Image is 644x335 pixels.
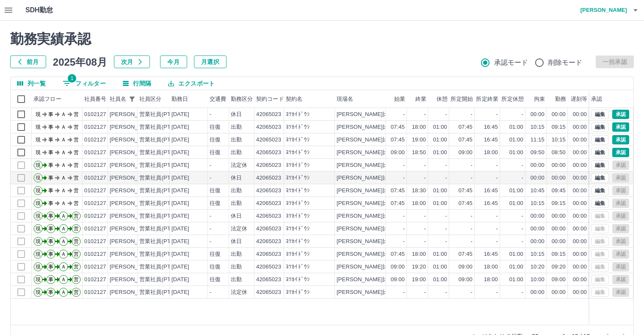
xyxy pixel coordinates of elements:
div: ﾖﾂｶｲﾄﾞｳｼ [286,161,310,169]
div: 00:00 [573,212,587,220]
text: 事 [48,213,53,219]
div: 42065023 [256,187,281,195]
button: 承認 [612,122,629,132]
text: 現 [36,111,41,117]
div: - [522,225,523,233]
div: - [522,111,523,119]
div: - [210,212,211,220]
div: 交通費 [210,90,226,108]
div: 07:45 [391,136,405,144]
button: 編集 [591,173,609,183]
div: 往復 [210,136,221,144]
div: 勤務日 [170,90,208,108]
div: 出勤 [231,136,242,144]
div: 01:00 [433,123,447,131]
div: 社員番号 [84,90,107,108]
div: 10:15 [531,199,544,208]
div: 承認フロー [32,90,83,108]
div: 01:00 [433,136,447,144]
div: 0102127 [84,238,106,246]
div: 18:00 [412,123,426,131]
button: 編集 [591,110,609,119]
text: 現 [36,124,41,130]
div: [DATE] [171,238,189,246]
button: 承認 [612,148,629,157]
text: 事 [48,150,53,155]
div: 00:00 [552,161,566,169]
div: 07:45 [459,123,473,131]
div: 10:45 [531,187,544,195]
div: 出勤 [231,149,242,157]
div: 42065023 [256,123,281,131]
text: 現 [36,162,41,168]
text: 営 [74,162,79,168]
div: 00:00 [573,111,587,119]
div: - [522,161,523,169]
div: 08:50 [552,149,566,157]
div: [PERSON_NAME]比小学校ほしこどもルーム [337,199,450,208]
div: - [496,161,498,169]
div: 16:45 [484,187,498,195]
div: 42065023 [256,161,281,169]
div: 勤務区分 [231,90,253,108]
div: 0102127 [84,111,106,119]
div: 社員番号 [83,90,108,108]
div: 18:50 [412,149,426,157]
div: 契約コード [254,90,284,108]
div: 承認 [591,90,602,108]
text: Ａ [61,162,66,168]
div: 07:45 [459,199,473,208]
div: 社員区分 [139,90,162,108]
div: 営業社員(PT契約) [139,187,184,195]
div: 営業社員(PT契約) [139,161,184,169]
text: 事 [48,124,53,130]
div: 0102127 [84,136,106,144]
div: - [496,111,498,119]
text: 事 [48,188,53,194]
span: 削除モード [548,58,583,68]
button: 承認 [612,110,629,119]
div: 往復 [210,123,221,131]
div: 00:00 [573,123,587,131]
div: 01:00 [433,199,447,208]
div: - [445,161,447,169]
div: - [424,238,426,246]
div: 18:30 [412,187,426,195]
div: - [445,212,447,220]
div: [PERSON_NAME]比小学校ほしこどもルーム [337,225,450,233]
div: - [471,212,473,220]
div: 42065023 [256,199,281,208]
div: [PERSON_NAME] [110,111,156,119]
div: - [471,174,473,182]
div: 休日 [231,174,242,182]
div: - [445,225,447,233]
div: - [424,212,426,220]
div: - [471,111,473,119]
div: 所定終業 [475,90,500,108]
div: 承認フロー [33,90,61,108]
div: 休憩 [437,90,448,108]
div: 0102127 [84,199,106,208]
div: 01:00 [509,199,523,208]
div: 出勤 [231,187,242,195]
div: 社員区分 [138,90,170,108]
div: - [424,174,426,182]
div: 18:00 [484,149,498,157]
div: [DATE] [171,136,189,144]
div: [DATE] [171,111,189,119]
div: 0102127 [84,149,106,157]
div: 07:45 [391,123,405,131]
div: ﾖﾂｶｲﾄﾞｳｼ [286,212,310,220]
button: 月選択 [194,55,227,68]
div: [PERSON_NAME] [110,199,156,208]
text: 現 [36,150,41,155]
div: - [445,174,447,182]
div: 00:00 [552,174,566,182]
div: 07:45 [391,187,405,195]
div: 営業社員(PT契約) [139,238,184,246]
div: 遅刻等 [571,90,587,108]
div: 00:00 [531,212,544,220]
text: 営 [74,150,79,155]
div: 07:45 [459,136,473,144]
div: 09:15 [552,123,566,131]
